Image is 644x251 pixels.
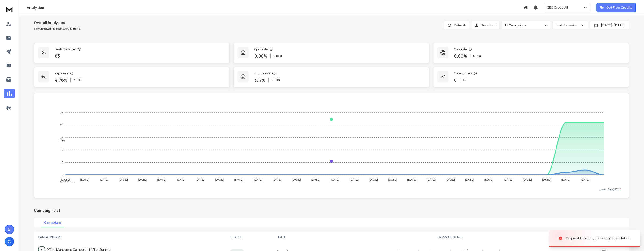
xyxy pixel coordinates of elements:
tspan: [DATE] [542,178,551,181]
p: 4.76 % [55,77,68,83]
p: 63 [55,53,60,59]
p: Reply Rate [55,71,68,75]
a: Click Rate0.00%0 Total [433,43,629,63]
tspan: [DATE] [446,178,455,181]
p: x-axis : Date(UTC) [42,188,621,191]
tspan: [DATE] [196,178,205,181]
a: Opportunities0$0 [433,67,629,87]
tspan: [DATE] [100,178,108,181]
tspan: [DATE] [388,178,397,181]
h1: Analytics [27,5,523,10]
button: C [5,237,14,246]
p: All Campaigns [504,23,528,28]
tspan: [DATE] [369,178,378,181]
p: 3.17 % [254,77,266,83]
div: Request timeout, please try again later. [565,236,630,241]
a: Reply Rate4.76%3Total [34,67,230,87]
p: Bounce Rate [254,71,270,75]
img: image [549,226,596,251]
span: 2 [272,78,273,82]
th: DATE [261,231,303,243]
tspan: [DATE] [407,178,417,181]
tspan: [DATE] [581,178,590,181]
span: Total Opens [56,181,75,184]
th: CAMPAIGN NAME [34,231,212,243]
tspan: 25 [60,111,63,114]
tspan: [DATE] [561,178,570,181]
p: Open Rate [254,47,268,51]
tspan: 0 [62,173,63,176]
p: Click Rate [454,47,467,51]
tspan: 5 [62,161,63,164]
button: [DATE]-[DATE] [590,21,629,30]
tspan: [DATE] [273,178,282,181]
p: XEC Group AB [547,5,570,10]
tspan: [DATE] [465,178,474,181]
h1: Overall Analytics [34,20,80,25]
p: 0 Total [273,54,282,58]
tspan: [DATE] [292,178,301,181]
th: CAMPAIGN STATS [303,231,596,243]
tspan: [DATE] [330,178,339,181]
tspan: [DATE] [253,178,262,181]
p: Stay updated! Refresh every 10 mins. [34,27,80,31]
p: 0.00 % [254,53,267,59]
p: $ 0 [463,78,466,82]
tspan: [DATE] [119,178,128,181]
a: Bounce Rate3.17%2Total [233,67,429,87]
tspan: [DATE] [350,178,359,181]
tspan: [DATE] [311,178,320,181]
tspan: 15 [60,136,63,139]
span: Total [274,78,280,82]
tspan: [DATE] [215,178,224,181]
p: Download [481,23,496,28]
tspan: [DATE] [484,178,493,181]
p: Leads Contacted [55,47,76,51]
p: 0 [454,77,457,83]
tspan: 10 [60,148,63,151]
span: 3 [74,78,75,82]
tspan: [DATE] [157,178,166,181]
tspan: [DATE] [427,178,436,181]
tspan: 20 [60,124,63,126]
h2: Campaign List [34,208,629,213]
p: Get Free Credits [606,5,632,10]
p: 0.00 % [454,53,467,59]
th: STATUS [212,231,261,243]
button: Download [471,21,500,30]
button: Campaigns [41,217,64,228]
tspan: [DATE] [61,178,70,181]
tspan: [DATE] [138,178,147,181]
span: Total [76,78,82,82]
p: Last 4 weeks [556,23,578,28]
span: Sent [56,139,66,142]
p: Opportunities [454,71,472,75]
p: Refresh [454,23,466,28]
tspan: [DATE] [80,178,89,181]
a: Leads Contacted63 [34,43,230,63]
img: logo [5,5,14,13]
tspan: [DATE] [504,178,513,181]
button: Refresh [444,21,469,30]
tspan: [DATE] [176,178,185,181]
p: 0 Total [473,54,482,58]
button: Get Free Credits [596,3,636,12]
tspan: [DATE] [234,178,243,181]
a: Open Rate0.00%0 Total [233,43,429,63]
tspan: [DATE] [523,178,532,181]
